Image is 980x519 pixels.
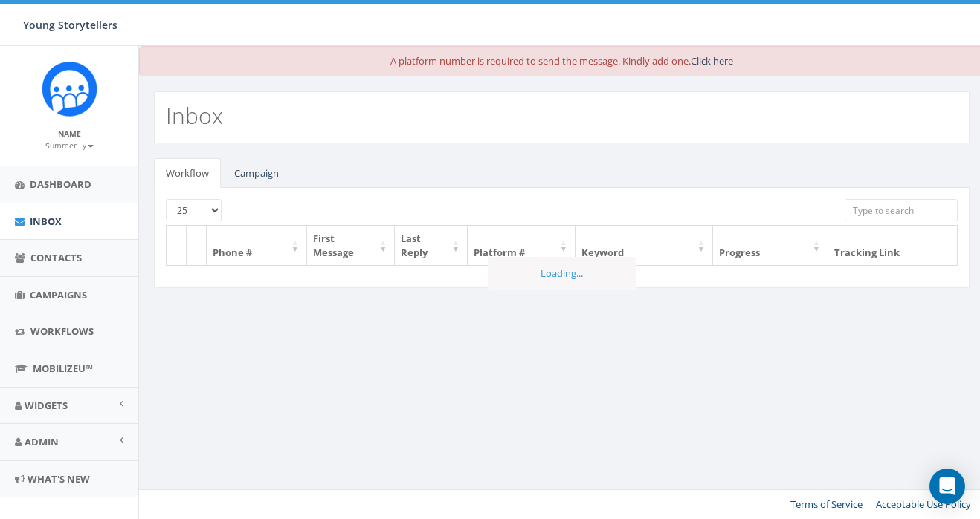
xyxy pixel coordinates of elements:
th: Platform # [468,226,576,265]
a: Acceptable Use Policy [876,497,971,511]
span: Campaigns [30,288,87,301]
span: What's New [28,472,90,486]
th: Tracking Link [828,226,915,265]
a: Summer Ly [45,138,94,151]
span: Young Storytellers [23,18,117,32]
div: Loading... [488,257,636,290]
h2: Inbox [166,103,223,128]
small: Summer Ly [45,140,94,151]
th: Last Reply [395,226,468,265]
span: Admin [25,435,59,448]
span: Inbox [30,215,62,228]
th: Progress [713,226,828,265]
a: Workflow [154,158,221,189]
a: Campaign [222,158,291,189]
th: Phone # [207,226,307,265]
span: Dashboard [30,177,91,191]
th: Keyword [576,226,713,265]
input: Type to search [845,199,958,221]
a: Terms of Service [790,497,863,511]
th: First Message [307,226,395,265]
span: MobilizeU™ [33,362,93,375]
small: Name [58,128,81,139]
a: Click here [691,54,733,68]
span: Contacts [30,251,82,264]
div: Open Intercom Messenger [929,469,965,504]
span: Workflows [30,324,94,338]
span: Widgets [25,399,68,412]
img: Rally_Corp_Icon_1.png [42,61,97,117]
